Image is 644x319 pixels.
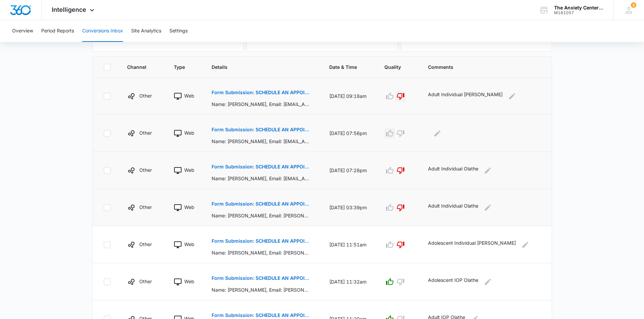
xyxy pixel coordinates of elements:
button: Edit Comments [482,202,493,213]
p: Other [139,241,152,248]
button: Overview [12,20,33,42]
p: Form Submission: SCHEDULE AN APPOINTMENT [212,276,310,281]
td: [DATE] 03:39pm [321,189,376,226]
p: Web [184,166,194,174]
p: Form Submission: SCHEDULE AN APPOINTMENT [212,127,310,132]
p: Web [184,278,194,285]
p: Other [139,204,152,211]
span: Type [174,63,186,71]
span: 8 [631,2,636,8]
button: Form Submission: SCHEDULE AN APPOINTMENT [212,122,310,138]
button: Edit Comments [482,165,493,176]
p: Form Submission: SCHEDULE AN APPOINTMENT [212,164,310,169]
p: Adolescent Individual [PERSON_NAME] [428,239,516,250]
button: Edit Comments [520,239,531,250]
button: Form Submission: SCHEDULE AN APPOINTMENT [212,84,310,101]
span: Channel [127,63,147,71]
button: Form Submission: SCHEDULE AN APPOINTMENT [212,270,310,286]
p: Other [139,278,152,285]
p: Adult Individual [PERSON_NAME] [428,91,503,102]
td: [DATE] 09:18am [321,78,376,115]
p: Form Submission: SCHEDULE AN APPOINTMENT [212,90,310,95]
button: Form Submission: SCHEDULE AN APPOINTMENT [212,196,310,212]
span: Comments [428,63,531,71]
span: Details [212,63,303,71]
p: Web [184,92,194,99]
p: Form Submission: SCHEDULE AN APPOINTMENT [212,239,310,243]
td: [DATE] 11:32am [321,263,376,300]
div: account id [554,10,603,15]
p: Other [139,92,152,99]
p: Name: [PERSON_NAME], Email: [EMAIL_ADDRESS][DOMAIN_NAME], Phone: [PHONE_NUMBER], Location: [GEOGR... [212,175,310,182]
td: [DATE] 07:28pm [321,152,376,189]
p: Other [139,129,152,136]
p: Name: [PERSON_NAME], Email: [PERSON_NAME][EMAIL_ADDRESS][DOMAIN_NAME], Phone: [PHONE_NUMBER], Loc... [212,249,310,256]
button: Conversions Inbox [82,20,123,42]
div: account name [554,5,603,10]
span: Date & Time [329,63,358,71]
p: Adult Individual Olathe [428,202,478,213]
p: Other [139,166,152,174]
button: Edit Comments [432,128,443,139]
p: Form Submission: SCHEDULE AN APPOINTMENT [212,202,310,206]
div: notifications count [631,2,636,8]
p: Adult Individual Olathe [428,165,478,176]
button: Edit Comments [507,91,518,102]
p: Form Submission: SCHEDULE AN APPOINTMENT [212,313,310,318]
p: Web [184,241,194,248]
p: Name: [PERSON_NAME], Email: [EMAIL_ADDRESS][DOMAIN_NAME], Phone: [PHONE_NUMBER], Location: [PERSO... [212,101,310,108]
p: Adolescent IOP Olathe [428,276,478,287]
button: Form Submission: SCHEDULE AN APPOINTMENT [212,159,310,175]
span: Quality [384,63,402,71]
td: [DATE] 07:56pm [321,115,376,152]
p: Web [184,129,194,136]
p: Name: [PERSON_NAME], Email: [PERSON_NAME][EMAIL_ADDRESS][PERSON_NAME][DOMAIN_NAME], Phone: [PHONE... [212,286,310,293]
p: Name: [PERSON_NAME], Email: [PERSON_NAME][EMAIL_ADDRESS][DOMAIN_NAME], Phone: [PHONE_NUMBER], Loc... [212,212,310,219]
p: Web [184,204,194,211]
button: Period Reports [41,20,74,42]
td: [DATE] 11:51am [321,226,376,263]
button: Site Analytics [131,20,161,42]
button: Settings [169,20,188,42]
p: Name: [PERSON_NAME], Email: [EMAIL_ADDRESS][DOMAIN_NAME], Phone: [PHONE_NUMBER], Location: [GEOGR... [212,138,310,145]
span: Intelligence [52,6,86,13]
button: Edit Comments [482,276,493,287]
button: Form Submission: SCHEDULE AN APPOINTMENT [212,233,310,249]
